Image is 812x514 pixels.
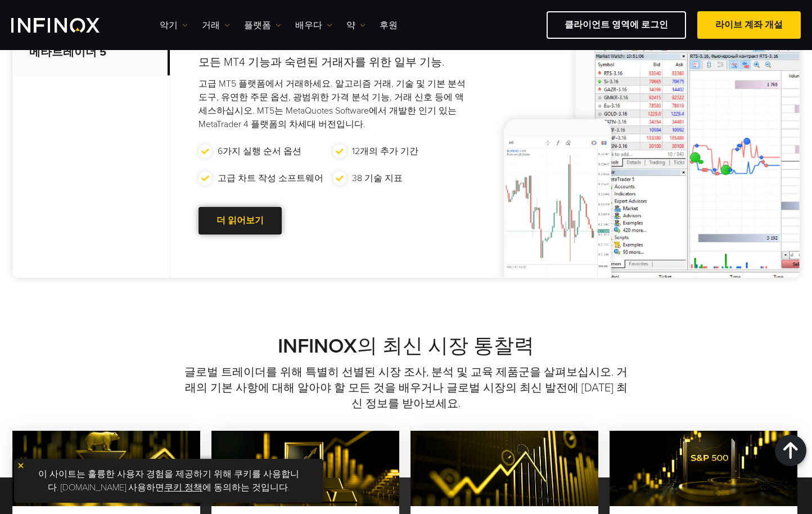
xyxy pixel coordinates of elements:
[17,462,25,470] img: 노란색 닫기 아이콘
[547,11,686,39] a: 클라이언트 영역에 로그인
[12,29,170,76] p: 메타트레이더 5
[295,19,332,32] a: 배우다
[38,468,299,493] font: 이 사이트는 훌륭한 사용자 경험을 제공하기 위해 쿠키를 사용합니다. [DOMAIN_NAME] 사용하면 에 동의하는 것입니다.
[199,55,467,70] h4: 모든 MT4 기능과 숙련된 거래자를 위한 일부 기능.
[160,19,178,32] font: 악기
[697,11,801,39] a: 라이브 계좌 개설
[199,207,282,235] a: 더 읽어보기
[218,172,323,185] p: 고급 차트 작성 소프트웨어
[346,19,366,32] a: 약
[715,19,783,30] font: 라이브 계좌 개설
[380,19,398,32] a: 후원
[216,215,264,226] font: 더 읽어보기
[12,334,800,359] h2: 의 최신 시장 통찰력
[164,482,202,493] a: 쿠키 정책
[11,18,126,33] a: INFINOX 로고
[352,172,403,185] p: 38 기술 지표
[278,334,357,358] strong: INFINOX
[202,19,230,32] a: 거래
[295,19,322,32] font: 배우다
[244,19,271,32] font: 플랫폼
[160,19,188,32] a: 악기
[218,145,301,158] p: 6가지 실행 순서 옵션
[202,19,220,32] font: 거래
[244,19,281,32] a: 플랫폼
[352,145,418,158] p: 12개의 추가 기간
[179,364,633,412] p: 글로벌 트레이더를 위해 특별히 선별된 시장 조사, 분석 및 교육 제품군을 살펴보십시오. 거래의 기본 사항에 대해 알아야 할 모든 것을 배우거나 글로벌 시장의 최신 발전에 [D...
[346,19,355,32] font: 약
[199,77,467,131] p: 고급 MT5 플랫폼에서 거래하세요. 알고리즘 거래, 기술 및 기본 분석 도구, 유연한 주문 옵션, 광범위한 가격 분석 기능, 거래 신호 등에 액세스하십시오. MT5는 Meta...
